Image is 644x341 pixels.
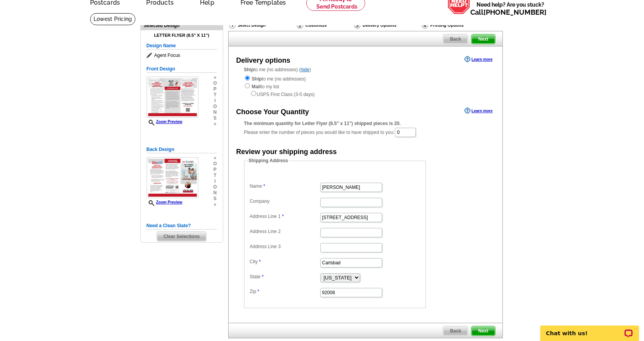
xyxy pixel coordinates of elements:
[252,76,262,82] strong: Ship
[213,75,217,81] span: »
[248,157,289,164] legend: Shipping Address
[141,22,223,29] div: Selected Design
[301,67,309,72] a: hide
[244,120,487,127] div: The minimum quantity for Letter Flyer (8.5" x 11") shipped pieces is 20.
[465,56,492,62] a: Learn more
[443,34,468,44] a: Back
[250,228,319,235] label: Address Line 2
[470,1,550,16] span: Need help? Are you stuck?
[147,42,217,50] h5: Design Name
[147,157,198,198] img: small-thumb.jpg
[213,184,217,190] span: o
[213,92,217,98] span: t
[213,110,217,115] span: n
[147,222,217,230] h5: Need a Clean Slate?
[213,190,217,196] span: n
[147,65,217,73] h5: Front Design
[483,8,547,16] a: [PHONE_NUMBER]
[421,21,490,29] div: Printing Options
[250,288,319,295] label: Zip
[252,84,261,89] strong: Mail
[213,121,217,127] span: »
[147,146,217,153] h5: Back Design
[470,8,547,16] span: Call
[236,55,290,66] div: Delivery options
[244,75,487,98] div: to me (no addresses) to my list
[229,66,502,98] div: to me (no addresses) ( )
[213,81,217,86] span: o
[213,98,217,104] span: i
[157,232,206,241] span: Clear Selections
[250,273,319,280] label: State
[471,326,495,336] span: Next
[244,90,487,98] div: USPS First Class (3-5 days)
[229,22,236,29] img: Select Design
[213,202,217,207] span: »
[147,200,183,204] a: Zoom Preview
[213,178,217,184] span: i
[297,22,303,29] img: Customize
[443,326,468,336] a: Back
[213,161,217,167] span: o
[213,86,217,92] span: p
[213,196,217,202] span: s
[443,326,468,336] span: Back
[296,21,353,31] div: Customize
[353,21,421,31] div: Delivery Options
[147,77,198,118] img: small-thumb.jpg
[250,258,319,265] label: City
[465,108,492,114] a: Learn more
[147,120,183,124] a: Zoom Preview
[244,67,254,72] strong: Ship
[244,120,487,138] div: Please enter the number of pieces you would like to have shipped to you:
[471,34,495,44] span: Next
[213,104,217,110] span: o
[250,213,319,220] label: Address Line 1
[236,147,337,157] div: Review your shipping address
[422,22,428,29] img: Printing Options & Summary
[213,155,217,161] span: »
[213,167,217,173] span: p
[213,115,217,121] span: s
[443,34,468,44] span: Back
[228,21,296,31] div: Select Design
[147,51,217,59] span: Agent Focus
[535,317,644,341] iframe: LiveChat chat widget
[250,183,319,190] label: Name
[250,198,319,205] label: Company
[213,173,217,178] span: t
[354,22,360,29] img: Delivery Options
[147,33,217,38] h4: Letter Flyer (8.5" x 11")
[236,107,309,117] div: Choose Your Quantity
[250,243,319,250] label: Address Line 3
